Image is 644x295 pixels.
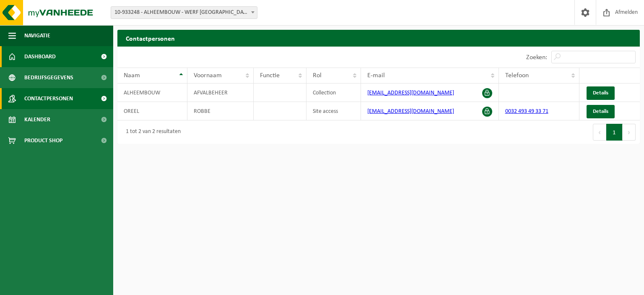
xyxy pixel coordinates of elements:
span: E-mail [367,72,385,79]
td: Site access [306,102,361,120]
div: 1 tot 2 van 2 resultaten [122,125,181,140]
span: Dashboard [24,46,56,67]
span: 10-933248 - ALHEEMBOUW - WERF KASTEEL ELVERDINGE WAB2583 - ELVERDINGE [111,6,257,19]
span: Kalender [24,109,50,130]
span: Voornaam [194,72,222,79]
a: Details [587,86,615,100]
a: [EMAIL_ADDRESS][DOMAIN_NAME] [367,108,454,115]
span: Rol [313,72,322,79]
td: Collection [306,84,361,102]
td: ROBBE [187,102,254,120]
a: Details [587,105,615,118]
span: Product Shop [24,130,62,151]
label: Zoeken: [526,54,547,61]
span: Details [593,109,608,114]
span: Functie [260,72,280,79]
h2: Contactpersonen [117,30,640,46]
td: AFVALBEHEER [187,84,254,102]
span: Navigatie [24,25,50,46]
button: Next [623,124,636,141]
td: ALHEEMBOUW [117,84,187,102]
span: Contactpersonen [24,88,73,109]
a: [EMAIL_ADDRESS][DOMAIN_NAME] [367,90,454,96]
span: Bedrijfsgegevens [24,67,73,88]
span: Details [593,90,608,96]
button: 1 [606,124,623,141]
span: Naam [124,72,140,79]
button: Previous [593,124,606,141]
td: OREEL [117,102,187,120]
span: 10-933248 - ALHEEMBOUW - WERF KASTEEL ELVERDINGE WAB2583 - ELVERDINGE [111,7,257,18]
span: Telefoon [505,72,529,79]
a: 0032 493 49 33 71 [505,108,548,115]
